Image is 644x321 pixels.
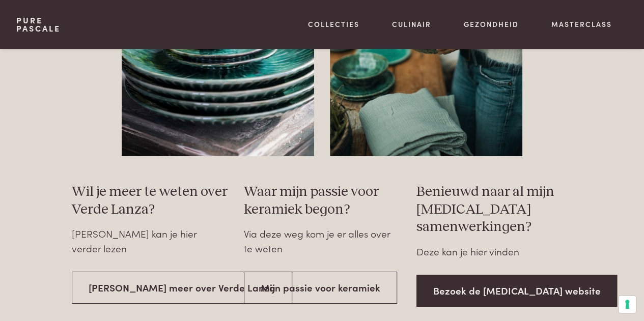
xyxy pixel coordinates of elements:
a: [PERSON_NAME] meer over Verde Lanza [72,272,292,304]
a: Bezoek de [MEDICAL_DATA] website [416,275,618,307]
h3: Waar mijn passie voor keramiek begon? [244,183,400,218]
h3: Wil je meer te weten over Verde Lanza? [72,183,228,218]
a: Collecties [308,19,359,30]
h3: Benieuwd naar al mijn [MEDICAL_DATA] samenwerkingen? [416,183,573,236]
a: PurePascale [16,16,61,33]
a: Culinair [392,19,431,30]
div: [PERSON_NAME] kan je hier verder lezen [72,226,228,255]
a: Mijn passie voor keramiek [244,272,397,304]
a: Gezondheid [464,19,519,30]
div: Via deze weg kom je er alles over te weten [244,226,400,255]
div: Deze kan je hier vinden [416,244,519,259]
a: Masterclass [551,19,611,30]
button: Uw voorkeuren voor toestemming voor trackingtechnologieën [619,296,636,313]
